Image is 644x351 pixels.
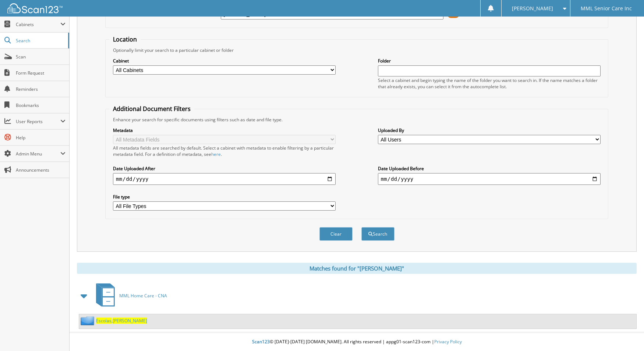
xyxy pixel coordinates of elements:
[434,339,462,345] a: Privacy Policy
[7,3,63,13] img: scan123-logo-white.svg
[92,281,167,310] a: MML Home Care - CNA
[378,165,601,172] label: Date Uploaded Before
[109,117,604,123] div: Enhance your search for specific documents using filters such as date and file type.
[378,58,601,64] label: Folder
[319,227,353,241] button: Clear
[77,263,637,274] div: Matches found for "[PERSON_NAME]"
[96,318,112,324] span: Escolas
[16,54,66,60] span: Scan
[378,127,601,133] label: Uploaded By
[113,318,147,324] span: [PERSON_NAME]
[512,6,553,11] span: [PERSON_NAME]
[113,165,336,172] label: Date Uploaded After
[211,151,221,157] a: here
[109,35,141,43] legend: Location
[70,333,644,351] div: © [DATE]-[DATE] [DOMAIN_NAME]. All rights reserved | appg01-scan123-com |
[361,227,394,241] button: Search
[16,167,66,173] span: Announcements
[109,47,604,53] div: Optionally limit your search to a particular cabinet or folder
[16,70,66,76] span: Form Request
[16,102,66,108] span: Bookmarks
[16,118,60,125] span: User Reports
[113,58,336,64] label: Cabinet
[16,86,66,92] span: Reminders
[16,21,60,28] span: Cabinets
[113,173,336,185] input: start
[119,293,167,299] span: MML Home Care - CNA
[16,37,64,44] span: Search
[113,145,336,157] div: All metadata fields are searched by default. Select a cabinet with metadata to enable filtering b...
[378,77,601,90] div: Select a cabinet and begin typing the name of the folder you want to search in. If the name match...
[16,135,66,141] span: Help
[113,194,336,200] label: File type
[252,339,270,345] span: Scan123
[81,316,96,325] img: folder2.png
[96,318,147,324] a: Escolas,[PERSON_NAME]
[109,105,194,113] legend: Additional Document Filters
[113,127,336,133] label: Metadata
[581,6,632,11] span: MML Senior Care Inc
[378,173,601,185] input: end
[16,151,60,157] span: Admin Menu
